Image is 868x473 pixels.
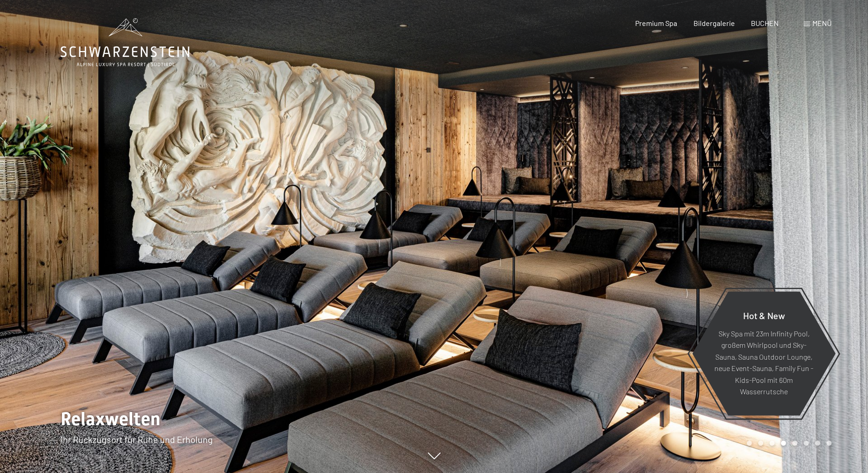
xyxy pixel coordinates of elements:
div: Carousel Page 7 [815,441,820,446]
div: Carousel Page 6 [804,441,809,446]
div: Carousel Pagination [744,441,832,446]
a: Bildergalerie [693,19,735,27]
div: Carousel Page 3 [770,441,775,446]
span: Menü [812,19,832,27]
div: Carousel Page 4 (Current Slide) [781,441,786,446]
div: Carousel Page 8 [827,441,832,446]
span: Hot & New [743,310,785,320]
div: Carousel Page 1 [747,441,752,446]
p: Sky Spa mit 23m Infinity Pool, großem Whirlpool und Sky-Sauna, Sauna Outdoor Lounge, neue Event-S... [714,327,813,397]
div: Carousel Page 5 [792,441,797,446]
a: Premium Spa [635,19,677,27]
a: Hot & New Sky Spa mit 23m Infinity Pool, großem Whirlpool und Sky-Sauna, Sauna Outdoor Lounge, ne... [692,291,836,416]
a: BUCHEN [751,19,779,27]
div: Carousel Page 2 [758,441,763,446]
